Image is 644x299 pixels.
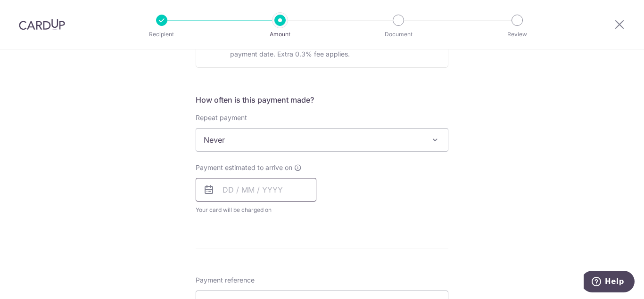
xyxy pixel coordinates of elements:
p: Amount [245,30,315,39]
p: Review [482,30,552,39]
span: Your card will be charged on [196,205,316,215]
iframe: Opens a widget where you can find more information [584,271,635,294]
span: Never [196,129,448,151]
input: DD / MM / YYYY [196,178,316,202]
img: CardUp [19,19,65,30]
label: Repeat payment [196,113,247,122]
h5: How often is this payment made? [196,94,448,105]
span: Payment estimated to arrive on [196,163,292,172]
span: Payment reference [196,275,255,285]
p: Document [363,30,433,39]
span: Never [196,128,448,152]
p: Recipient [127,30,197,39]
